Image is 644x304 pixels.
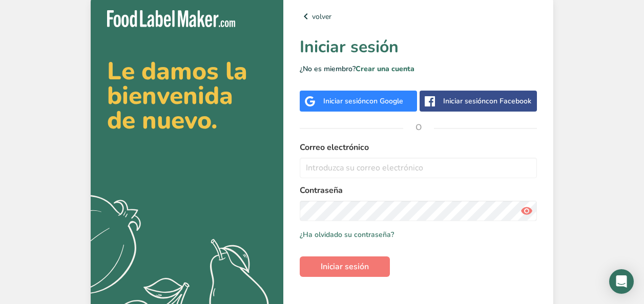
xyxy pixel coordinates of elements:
[356,64,414,74] a: Crear una cuenta
[300,63,537,74] p: ¿No es miembro?
[486,96,531,106] span: con Facebook
[323,96,403,106] div: Iniciar sesión
[403,112,434,143] span: O
[107,59,267,133] h2: Le damos la bienvenida de nuevo.
[300,141,537,154] label: Correo electrónico
[300,10,537,23] a: volver
[300,35,537,59] h1: Iniciar sesión
[300,256,390,277] button: Iniciar sesión
[107,10,235,27] img: Food Label Maker
[609,269,634,294] div: Open Intercom Messenger
[300,229,394,240] a: ¿Ha olvidado su contraseña?
[321,260,369,273] span: Iniciar sesión
[300,158,537,178] input: Introduzca su correo electrónico
[300,184,537,197] label: Contraseña
[443,96,531,106] div: Iniciar sesión
[366,96,403,106] span: con Google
